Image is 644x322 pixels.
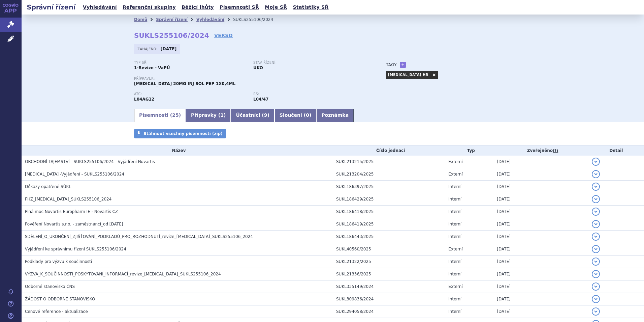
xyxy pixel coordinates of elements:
p: Typ SŘ: [134,61,247,65]
p: RS: [253,92,366,96]
strong: léčivé přípravky s obsahem léčivé látky ofatumumab (ATC L04AA52) [253,97,268,102]
span: Odborné stanovisko ČNS [25,284,75,289]
a: Běžící lhůty [180,3,216,12]
td: SUKL21322/2025 [333,256,445,268]
td: [DATE] [493,156,588,168]
a: + [400,62,406,68]
a: Vyhledávání [196,17,224,22]
td: SUKL335149/2024 [333,280,445,293]
td: [DATE] [493,280,588,293]
a: VERSO [214,32,233,39]
span: Externí [448,159,462,164]
abbr: (?) [553,149,558,153]
th: Zveřejněno [493,145,588,156]
span: Ofatumumab -Vyjádření - SUKLS255106/2024 [25,172,124,177]
a: Sloučení (0) [275,109,316,122]
td: SUKL294058/2024 [333,305,445,318]
span: ŽÁDOST O ODBORNÉ STANOVISKO [25,297,95,301]
button: detail [592,233,600,241]
button: detail [592,270,600,278]
span: Externí [448,284,462,289]
span: 9 [264,112,267,118]
strong: UKO [253,65,263,70]
button: detail [592,283,600,291]
td: [DATE] [493,231,588,243]
span: Interní [448,222,461,226]
span: Vyjádření ke správnímu řízení SUKLS255106/2024 [25,247,126,251]
button: detail [592,245,600,253]
button: detail [592,208,600,216]
a: Stáhnout všechny písemnosti (zip) [134,129,226,138]
span: Externí [448,172,462,177]
span: Plná moc Novartis Europharm IE - Novartis CZ [25,209,118,214]
button: detail [592,220,600,228]
button: detail [592,183,600,191]
td: SUKL186443/2025 [333,231,445,243]
p: Stav řízení: [253,61,366,65]
td: [DATE] [493,218,588,231]
td: [DATE] [493,168,588,181]
span: 0 [306,112,309,118]
td: SUKL186419/2025 [333,218,445,231]
td: [DATE] [493,268,588,280]
td: [DATE] [493,305,588,318]
span: Důkazy opatřené SÚKL [25,184,71,189]
span: Interní [448,234,461,239]
span: Interní [448,197,461,202]
td: [DATE] [493,206,588,218]
span: Interní [448,209,461,214]
strong: 1-Revize - VaPÚ [134,65,170,70]
td: SUKL213204/2025 [333,168,445,181]
td: SUKL186418/2025 [333,206,445,218]
button: detail [592,295,600,303]
a: Správní řízení [156,17,188,22]
span: VÝZVA_K_SOUČINNOSTI_POSKYTOVÁNÍ_INFORMACÍ_revize_ofatumumab_SUKLS255106_2024 [25,272,221,276]
strong: [DATE] [161,47,177,51]
span: Podklady pro výzvu k součinnosti [25,259,92,264]
a: Účastníci (9) [231,109,274,122]
span: SDĚLENÍ_O_UKONČENÍ_ZJIŠŤOVÁNÍ_PODKLADŮ_PRO_ROZHODNUTÍ_revize_ofatumumab_SUKLS255106_2024 [25,234,253,239]
strong: OFATUMUMAB [134,97,154,102]
span: FHZ_ofatumumab_SUKLS255106_2024 [25,197,111,202]
a: Písemnosti SŘ [218,3,261,12]
strong: SUKLS255106/2024 [134,31,209,39]
td: SUKL186397/2025 [333,181,445,193]
span: Pověření Novartis s.r.o. - zaměstnanci_od 12.03.2025 [25,222,123,226]
a: Domů [134,17,147,22]
button: detail [592,258,600,266]
a: Referenční skupiny [121,3,178,12]
p: ATC: [134,92,247,96]
a: Písemnosti (25) [134,109,186,122]
th: Detail [588,145,644,156]
th: Název [22,145,333,156]
td: [DATE] [493,256,588,268]
h3: Tagy [386,61,397,69]
span: Interní [448,297,461,301]
button: detail [592,158,600,166]
a: Moje SŘ [263,3,289,12]
span: Interní [448,259,461,264]
span: Interní [448,184,461,189]
a: Vyhledávání [81,3,119,12]
span: [MEDICAL_DATA] 20MG INJ SOL PEP 1X0,4ML [134,81,235,86]
td: [DATE] [493,293,588,305]
a: Přípravky (1) [186,109,231,122]
button: detail [592,307,600,316]
span: OBCHODNÍ TAJEMSTVÍ - SUKLS255106/2024 - Vyjádření Novartis [25,159,155,164]
span: 1 [220,112,224,118]
h2: Správní řízení [22,2,81,12]
span: Externí [448,247,462,251]
td: SUKL186429/2025 [333,193,445,206]
td: SUKL213215/2025 [333,156,445,168]
span: Cenové reference - aktualizace [25,309,88,314]
button: detail [592,170,600,178]
button: detail [592,195,600,203]
span: Interní [448,309,461,314]
span: 25 [172,112,179,118]
td: SUKL21336/2025 [333,268,445,280]
th: Typ [445,145,493,156]
th: Číslo jednací [333,145,445,156]
a: [MEDICAL_DATA] HR [386,71,430,79]
td: SUKL309836/2024 [333,293,445,305]
li: SUKLS255106/2024 [233,15,282,25]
